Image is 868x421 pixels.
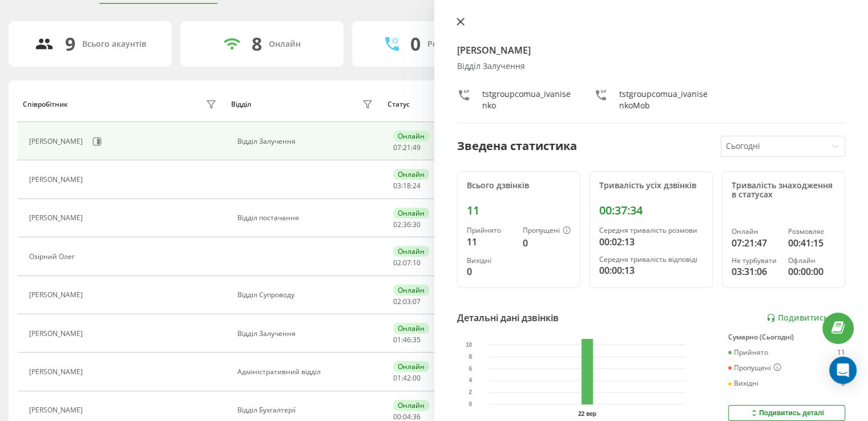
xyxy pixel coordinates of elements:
[413,258,421,268] span: 10
[599,256,703,264] div: Середня тривалість відповіді
[393,413,421,421] div: : :
[728,405,845,421] button: Подивитись деталі
[457,62,846,71] div: Відділ Залучення
[766,313,845,323] a: Подивитись звіт
[393,400,429,411] div: Онлайн
[237,330,376,338] div: Відділ Залучення
[237,214,376,222] div: Відділ постачання
[403,181,411,191] span: 18
[457,43,846,57] h4: [PERSON_NAME]
[65,33,75,55] div: 9
[403,373,411,383] span: 42
[788,257,835,265] div: Офлайн
[469,401,472,407] text: 0
[732,257,779,265] div: Не турбувати
[413,181,421,191] span: 24
[467,204,571,217] div: 11
[732,181,835,200] div: Тривалість знаходження в статусах
[82,39,146,49] div: Всього акаунтів
[599,181,703,191] div: Тривалість усіх дзвінків
[393,258,401,268] span: 02
[393,246,429,257] div: Онлайн
[788,228,835,236] div: Розмовляє
[393,220,401,229] span: 02
[467,235,514,249] div: 11
[413,143,421,152] span: 49
[23,100,68,108] div: Співробітник
[393,182,421,190] div: : :
[578,411,596,417] text: 22 вер
[413,373,421,383] span: 00
[393,181,401,191] span: 03
[403,143,411,152] span: 21
[393,298,421,306] div: : :
[29,330,86,338] div: [PERSON_NAME]
[599,264,703,277] div: 00:00:13
[732,265,779,278] div: 03:31:06
[469,366,472,372] text: 6
[728,349,768,357] div: Прийнято
[237,406,376,414] div: Відділ Бухгалтерії
[403,335,411,345] span: 46
[29,214,86,222] div: [PERSON_NAME]
[237,137,376,145] div: Відділ Залучення
[29,368,86,376] div: [PERSON_NAME]
[269,39,301,49] div: Онлайн
[413,335,421,345] span: 35
[29,137,86,145] div: [PERSON_NAME]
[619,88,708,111] div: tstgroupcomua_ivanisenkoMob
[466,342,473,348] text: 10
[403,258,411,268] span: 07
[403,220,411,229] span: 36
[427,39,483,49] div: Розмовляють
[393,131,429,141] div: Онлайн
[393,373,401,383] span: 01
[29,253,78,261] div: Озірний Олег
[469,389,472,395] text: 2
[467,265,514,278] div: 0
[829,357,857,384] div: Open Intercom Messenger
[788,236,835,250] div: 00:41:15
[393,221,421,229] div: : :
[467,181,571,191] div: Всього дзвінків
[599,204,703,217] div: 00:37:34
[393,285,429,295] div: Онлайн
[788,265,835,278] div: 00:00:00
[728,379,758,387] div: Вихідні
[387,100,410,108] div: Статус
[393,336,421,344] div: : :
[728,333,845,341] div: Сумарно (Сьогодні)
[732,228,779,236] div: Онлайн
[393,361,429,372] div: Онлайн
[29,406,86,414] div: [PERSON_NAME]
[457,137,577,155] div: Зведена статистика
[393,143,401,152] span: 07
[457,311,559,325] div: Детальні дані дзвінків
[523,226,571,236] div: Пропущені
[393,259,421,267] div: : :
[393,208,429,218] div: Онлайн
[393,169,429,180] div: Онлайн
[393,323,429,334] div: Онлайн
[837,349,845,357] div: 11
[413,297,421,306] span: 07
[749,408,824,418] div: Подивитись деталі
[523,236,571,250] div: 0
[469,377,472,383] text: 4
[393,144,421,152] div: : :
[413,220,421,229] span: 30
[410,33,421,55] div: 0
[393,297,401,306] span: 02
[732,236,779,250] div: 07:21:47
[469,354,472,360] text: 8
[728,363,781,373] div: Пропущені
[231,100,251,108] div: Відділ
[29,176,86,184] div: [PERSON_NAME]
[29,291,86,299] div: [PERSON_NAME]
[393,335,401,345] span: 01
[252,33,262,55] div: 8
[599,235,703,249] div: 00:02:13
[482,88,571,111] div: tstgroupcomua_ivanisenko
[237,368,376,376] div: Адміністративний відділ
[467,226,514,234] div: Прийнято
